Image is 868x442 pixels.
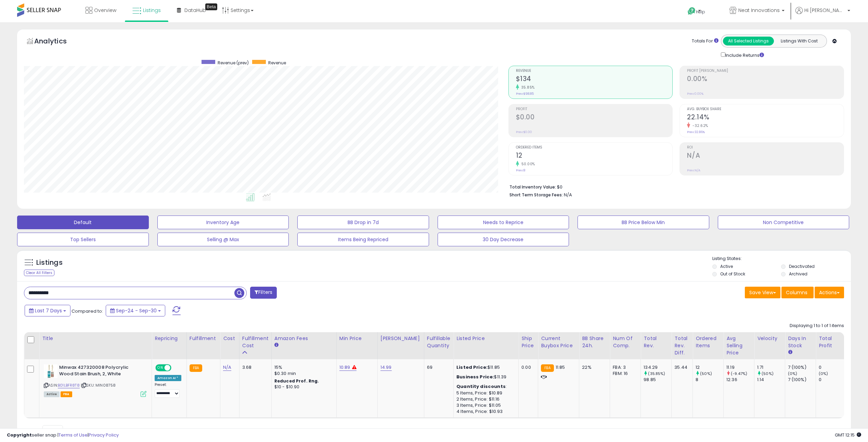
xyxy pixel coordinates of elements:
[190,364,202,372] small: FBA
[274,370,331,377] div: $0.30 min
[456,374,513,380] div: $11.39
[42,335,149,342] div: Title
[687,152,844,161] h2: N/A
[456,364,513,370] div: $11.85
[804,7,845,14] span: Hi [PERSON_NAME]
[687,168,700,172] small: Prev: N/A
[456,408,513,415] div: 4 Items, Price: $10.93
[757,364,785,370] div: 1.71
[578,216,709,229] button: BB Price Below Min
[456,402,513,408] div: 3 Items, Price: $11.05
[564,192,572,198] span: N/A
[24,270,54,276] div: Clear All Filters
[789,263,815,269] label: Deactivated
[718,216,850,229] button: Non Competitive
[25,305,70,316] button: Last 7 Days
[726,335,751,356] div: Avg Selling Price
[456,374,494,380] b: Business Price:
[223,364,231,371] a: N/A
[788,364,816,370] div: 7 (100%)
[155,375,181,381] div: Amazon AI *
[170,365,181,371] span: OFF
[7,432,119,439] div: seller snap | |
[516,92,534,96] small: Prev: $98.85
[674,364,687,370] div: 35.44
[339,364,350,371] a: 10.89
[59,364,142,379] b: Minwax 427320008 Polycrylic Wood Stain Brush, 2, White
[242,364,266,370] div: 3.68
[61,391,72,397] span: FBA
[687,130,705,134] small: Prev: 32.86%
[7,432,32,438] strong: Copyright
[456,335,516,342] div: Listed Price
[184,7,206,14] span: DataHub
[72,308,103,314] span: Compared to:
[762,371,774,376] small: (50%)
[819,364,846,370] div: 0
[757,377,785,383] div: 1.14
[789,271,807,277] label: Archived
[274,335,334,342] div: Amazon Fees
[692,38,718,44] div: Totals For
[745,287,780,298] button: Save View
[274,384,331,390] div: $10 - $10.90
[156,365,165,371] span: ON
[720,263,733,269] label: Active
[726,364,754,370] div: 11.19
[519,161,535,167] small: 50.00%
[723,37,774,45] button: All Selected Listings
[516,146,673,149] span: Ordered Items
[648,371,665,376] small: (35.85%)
[788,335,813,349] div: Days In Stock
[516,113,673,122] h2: $0.00
[274,342,278,348] small: Amazon Fees.
[509,184,556,190] b: Total Inventory Value:
[190,335,217,342] div: Fulfillment
[716,51,772,59] div: Include Returns
[17,216,149,229] button: Default
[516,130,532,134] small: Prev: $0.00
[427,335,451,349] div: Fulfillable Quantity
[690,123,708,128] small: -32.62%
[44,364,57,378] img: 31u-Kr9fD6L._SL40_.jpg
[696,335,721,349] div: Ordered Items
[687,69,844,73] span: Profit [PERSON_NAME]
[738,7,780,14] span: Neat Innovations
[516,69,673,73] span: Revenue
[541,364,554,372] small: FBA
[819,335,844,349] div: Total Profit
[674,335,690,356] div: Total Rev. Diff.
[700,371,712,376] small: (50%)
[516,168,525,172] small: Prev: 8
[380,335,421,342] div: [PERSON_NAME]
[774,37,825,45] button: Listings With Cost
[94,7,116,14] span: Overview
[613,335,638,349] div: Num of Comp.
[819,377,846,383] div: 0
[81,382,116,388] span: | SKU: MIN08758
[644,377,671,383] div: 98.85
[819,371,828,376] small: (0%)
[157,233,289,246] button: Selling @ Max
[17,233,149,246] button: Top Sellers
[297,216,429,229] button: BB Drop in 7d
[36,258,63,268] h5: Listings
[89,432,119,438] a: Privacy Policy
[274,378,319,384] b: Reduced Prof. Rng.
[218,60,249,66] span: Revenue (prev)
[339,335,375,342] div: Min Price
[720,271,745,277] label: Out of Stock
[556,364,565,370] span: 11.85
[155,382,181,398] div: Preset:
[516,75,673,84] h2: $134
[795,7,850,22] a: Hi [PERSON_NAME]
[59,432,88,438] a: Terms of Use
[687,75,844,84] h2: 0.00%
[35,307,62,314] span: Last 7 Days
[456,383,506,390] b: Quantity discounts
[116,307,157,314] span: Sep-24 - Sep-30
[687,113,844,122] h2: 22.14%
[582,335,607,349] div: BB Share 24h.
[242,335,269,349] div: Fulfillment Cost
[712,256,851,262] p: Listing States:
